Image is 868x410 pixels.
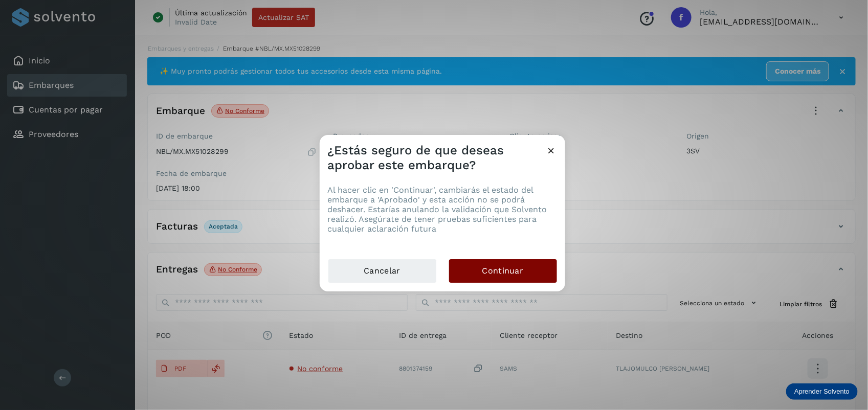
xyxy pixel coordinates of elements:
[328,185,547,234] span: Al hacer clic en 'Continuar', cambiarás el estado del embarque a 'Aprobado' y esta acción no se p...
[786,383,858,400] div: Aprender Solvento
[364,265,400,277] span: Cancelar
[482,265,524,277] span: Continuar
[328,259,437,283] button: Cancelar
[449,259,557,283] button: Continuar
[328,143,546,173] h3: ¿Estás seguro de que deseas aprobar este embarque?
[794,388,850,396] p: Aprender Solvento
